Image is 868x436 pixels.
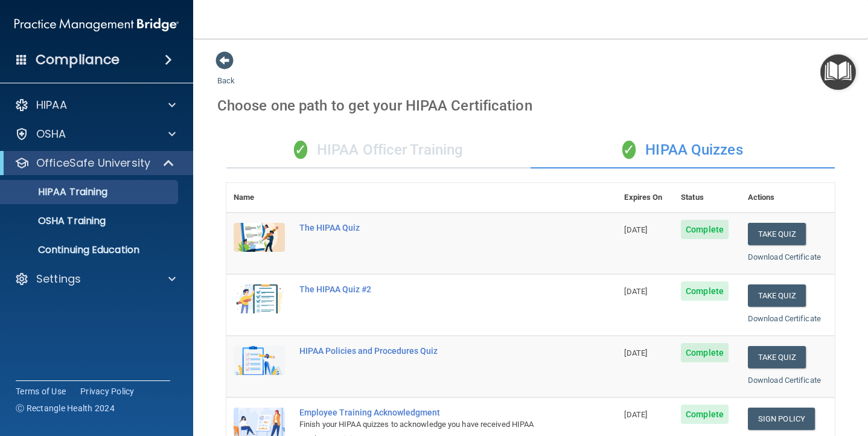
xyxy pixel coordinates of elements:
[748,223,806,245] button: Take Quiz
[36,156,150,170] p: OfficeSafe University
[16,385,66,397] a: Terms of Use
[14,98,176,112] a: HIPAA
[617,183,674,213] th: Expires On
[748,284,806,307] button: Take Quiz
[36,98,67,112] p: HIPAA
[294,141,307,159] span: ✓
[741,183,835,213] th: Actions
[217,88,844,123] div: Choose one path to get your HIPAA Certification
[226,183,292,213] th: Name
[217,62,235,85] a: Back
[36,51,120,68] h4: Compliance
[748,376,821,385] a: Download Certificate
[299,346,557,356] div: HIPAA Policies and Procedures Quiz
[80,385,135,397] a: Privacy Policy
[624,225,647,234] span: [DATE]
[299,408,557,417] div: Employee Training Acknowledgment
[748,346,806,368] button: Take Quiz
[14,13,179,37] img: PMB logo
[16,402,115,414] span: Ⓒ Rectangle Health 2024
[624,410,647,419] span: [DATE]
[299,223,557,232] div: The HIPAA Quiz
[624,348,647,357] span: [DATE]
[8,186,107,198] p: HIPAA Training
[748,408,815,430] a: Sign Policy
[531,132,835,168] div: HIPAA Quizzes
[622,141,636,159] span: ✓
[36,127,66,141] p: OSHA
[748,252,821,261] a: Download Certificate
[14,127,176,141] a: OSHA
[8,244,173,256] p: Continuing Education
[681,220,729,239] span: Complete
[226,132,531,168] div: HIPAA Officer Training
[748,314,821,323] a: Download Certificate
[681,281,729,301] span: Complete
[14,272,176,286] a: Settings
[674,183,741,213] th: Status
[8,215,106,227] p: OSHA Training
[681,343,729,362] span: Complete
[820,54,856,90] button: Open Resource Center
[14,156,175,170] a: OfficeSafe University
[299,284,557,294] div: The HIPAA Quiz #2
[681,405,729,424] span: Complete
[36,272,81,286] p: Settings
[624,287,647,296] span: [DATE]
